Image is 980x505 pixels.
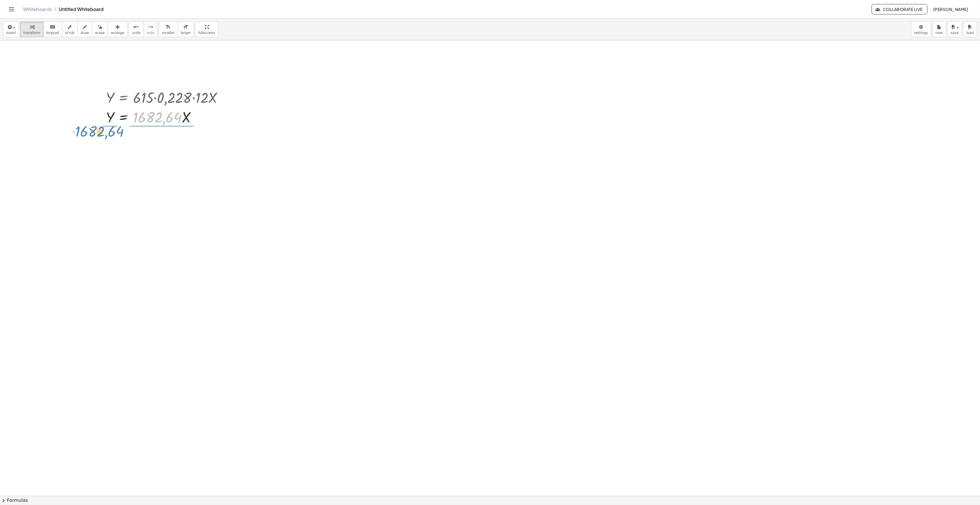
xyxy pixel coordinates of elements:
button: [PERSON_NAME] [929,4,973,14]
span: insert [6,31,16,35]
button: fullscreen [195,22,218,37]
span: transform [23,31,40,35]
button: insert [3,22,19,37]
span: Collaborate Live [877,7,923,12]
button: format_sizesmaller [159,22,178,37]
i: format_size [165,24,171,31]
button: load [963,22,977,37]
i: undo [133,24,139,31]
button: new [932,22,946,37]
span: fullscreen [198,31,215,35]
i: keyboard [50,24,55,31]
button: Toggle navigation [7,5,16,14]
button: scrub [62,22,78,37]
span: draw [81,31,89,35]
span: keypad [46,31,59,35]
span: arrange [111,31,124,35]
span: [PERSON_NAME] [933,7,968,12]
button: undoundo [129,22,144,37]
i: format_size [183,24,188,31]
span: larger [181,31,191,35]
span: redo [147,31,154,35]
button: format_sizelarger [177,22,194,37]
button: keyboardkeypad [43,22,62,37]
button: save [947,22,962,37]
button: arrange [108,22,128,37]
span: erase [95,31,105,35]
span: new [936,31,943,35]
span: scrub [65,31,75,35]
button: settings [911,22,931,37]
button: erase [92,22,108,37]
button: redoredo [143,22,158,37]
button: transform [20,22,43,37]
a: Whiteboards [23,6,52,12]
span: undo [132,31,141,35]
span: settings [914,31,928,35]
button: Collaborate Live [872,4,928,14]
span: load [966,31,974,35]
span: smaller [162,31,175,35]
i: redo [148,24,153,31]
button: draw [77,22,92,37]
span: save [951,31,959,35]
